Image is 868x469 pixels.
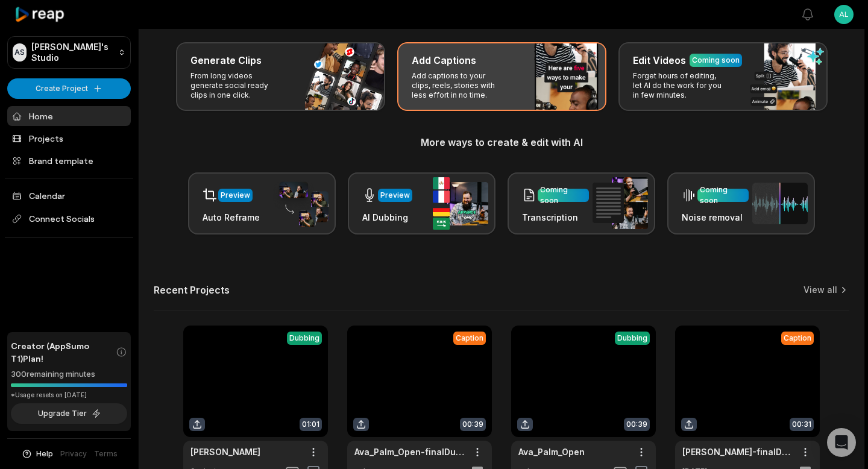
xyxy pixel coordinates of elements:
[7,78,131,99] button: Create Project
[60,449,87,459] a: Privacy
[522,211,589,224] h3: Transcription
[273,180,329,227] img: auto_reframe.png
[190,71,284,100] p: From long videos generate social ready clips in one click.
[190,445,260,458] a: [PERSON_NAME]
[827,428,856,457] div: Open Intercom Messenger
[7,128,131,148] a: Projects
[7,151,131,171] a: Brand template
[700,184,746,206] div: Coming soon
[7,208,131,230] span: Connect Socials
[362,211,412,224] h3: AI Dubbing
[633,71,726,100] p: Forget hours of editing, let AI do the work for you in few minutes.
[7,186,131,206] a: Calendar
[203,211,260,224] h3: Auto Reframe
[412,71,505,100] p: Add captions to your clips, reels, stories with less effort in no time.
[752,183,808,224] img: noise_removal.png
[692,55,740,66] div: Coming soon
[682,445,793,458] a: [PERSON_NAME]-finalDubbedClip
[354,445,465,458] a: Ava_Palm_Open-finalDubbedClip
[380,190,410,201] div: Preview
[21,449,53,459] button: Help
[412,53,476,68] h3: Add Captions
[11,403,127,424] button: Upgrade Tier
[221,190,250,201] div: Preview
[518,445,585,458] a: Ava_Palm_Open
[540,184,587,206] div: Coming soon
[7,106,131,126] a: Home
[633,53,686,68] h3: Edit Videos
[11,368,127,380] div: 300 remaining minutes
[593,177,648,229] img: transcription.png
[36,449,53,459] span: Help
[154,135,849,150] h3: More ways to create & edit with AI
[31,42,113,63] p: [PERSON_NAME]'s Studio
[190,53,262,68] h3: Generate Clips
[94,449,118,459] a: Terms
[154,284,230,296] h2: Recent Projects
[11,391,127,400] div: *Usage resets on [DATE]
[804,284,837,296] a: View all
[682,211,749,224] h3: Noise removal
[13,43,27,61] div: AS
[433,177,488,230] img: ai_dubbing.png
[11,339,116,365] span: Creator (AppSumo T1) Plan!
